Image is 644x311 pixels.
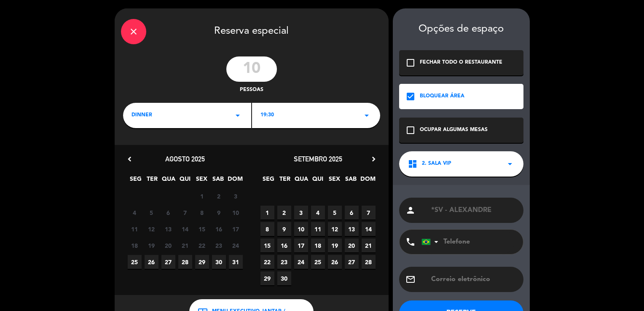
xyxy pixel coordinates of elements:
[229,222,243,236] span: 17
[328,206,342,220] span: 5
[420,92,464,101] div: BLOQUEAR ÁREA
[277,222,291,236] span: 9
[212,255,226,269] span: 30
[195,239,209,252] span: 22
[229,255,243,269] span: 31
[195,206,209,220] span: 8
[228,174,241,188] span: DOM
[260,111,274,120] span: 19:30
[328,239,342,252] span: 19
[212,222,226,236] span: 16
[405,205,416,215] i: person
[277,271,291,285] span: 30
[128,222,142,236] span: 11
[195,255,209,269] span: 29
[294,206,308,220] span: 3
[360,174,374,188] span: DOM
[422,230,441,254] div: Brazil (Brasil): +55
[294,255,308,269] span: 24
[405,58,416,68] i: check_box_outline_blank
[420,59,502,67] div: FECHAR TODO O RESTAURANTE
[294,239,308,252] span: 17
[233,110,243,121] i: arrow_drop_down
[129,174,143,188] span: SEG
[420,126,488,134] div: OCUPAR ALGUMAS MESAS
[260,239,274,252] span: 15
[399,23,523,35] div: Opções de espaço
[311,206,325,220] span: 4
[178,255,192,269] span: 28
[129,27,139,37] i: close
[362,239,376,252] span: 21
[262,174,276,188] span: SEG
[260,222,274,236] span: 8
[178,239,192,252] span: 21
[277,239,291,252] span: 16
[161,239,175,252] span: 20
[505,159,515,169] i: arrow_drop_down
[212,239,226,252] span: 23
[362,222,376,236] span: 14
[294,155,342,163] span: setembro 2025
[408,159,418,169] i: dashboard
[178,222,192,236] span: 14
[115,8,389,52] div: Reserva especial
[430,273,517,285] input: Correio eletrônico
[212,206,226,220] span: 9
[294,222,308,236] span: 10
[128,206,142,220] span: 4
[277,206,291,220] span: 2
[178,174,192,188] span: QUI
[430,204,517,216] input: Nome
[311,222,325,236] span: 11
[229,239,243,252] span: 24
[128,255,142,269] span: 25
[131,111,152,120] span: dinner
[162,174,176,188] span: QUA
[422,160,451,168] span: 2. Sala VIP
[260,271,274,285] span: 29
[362,110,372,121] i: arrow_drop_down
[328,222,342,236] span: 12
[405,125,416,135] i: check_box_outline_blank
[345,222,359,236] span: 13
[212,189,226,203] span: 2
[311,239,325,252] span: 18
[145,222,158,236] span: 12
[345,239,359,252] span: 20
[195,222,209,236] span: 15
[161,255,175,269] span: 27
[405,237,416,247] i: phone
[260,206,274,220] span: 1
[295,174,309,188] span: QUA
[165,155,205,163] span: agosto 2025
[345,206,359,220] span: 6
[226,56,277,82] input: 0
[405,274,416,284] i: email
[327,174,341,188] span: SEX
[405,91,416,102] i: check_box
[421,230,514,254] input: Telefone
[161,206,175,220] span: 6
[161,222,175,236] span: 13
[362,206,376,220] span: 7
[211,174,225,188] span: SAB
[128,239,142,252] span: 18
[229,206,243,220] span: 10
[240,86,263,94] span: pessoas
[311,255,325,269] span: 25
[344,174,358,188] span: SAB
[178,206,192,220] span: 7
[145,174,159,188] span: TER
[260,255,274,269] span: 22
[125,155,134,164] i: chevron_left
[145,239,158,252] span: 19
[277,255,291,269] span: 23
[345,255,359,269] span: 27
[195,174,209,188] span: SEX
[145,206,158,220] span: 5
[369,155,378,164] i: chevron_right
[328,255,342,269] span: 26
[145,255,158,269] span: 26
[278,174,292,188] span: TER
